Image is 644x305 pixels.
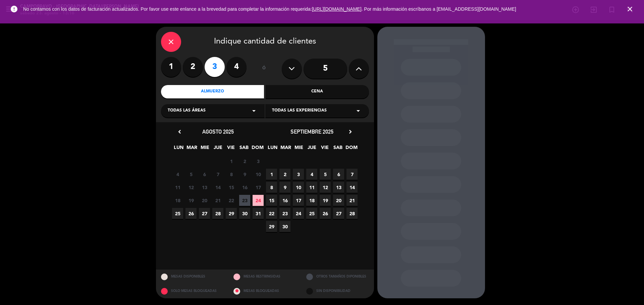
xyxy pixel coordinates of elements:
[306,195,317,206] span: 18
[333,182,344,193] span: 13
[266,85,369,98] div: Cena
[320,208,331,219] span: 26
[354,107,362,115] i: arrow_drop_down
[250,107,258,115] i: arrow_drop_down
[185,195,197,206] span: 19
[333,208,344,219] span: 27
[266,221,277,232] span: 29
[266,169,277,180] span: 1
[239,156,250,167] span: 2
[23,6,516,12] span: No contamos con los datos de facturación actualizados. Por favor use este enlance a la brevedad p...
[239,182,250,193] span: 16
[212,144,223,155] span: JUE
[272,107,327,114] span: Todas las experiencias
[279,195,290,206] span: 16
[362,6,516,12] a: . Por más información escríbanos a [EMAIL_ADDRESS][DOMAIN_NAME]
[320,195,331,206] span: 19
[319,144,330,155] span: VIE
[239,169,250,180] span: 9
[347,128,354,135] i: chevron_right
[172,208,183,219] span: 25
[228,284,301,298] div: MESAS BLOQUEADAS
[199,144,210,155] span: MIE
[320,182,331,193] span: 12
[212,169,223,180] span: 7
[161,57,181,77] label: 1
[253,195,264,206] span: 24
[290,128,333,135] span: septiembre 2025
[156,284,229,298] div: SOLO MESAS BLOQUEADAS
[161,85,264,98] div: Almuerzo
[332,144,343,155] span: SAB
[306,144,317,155] span: JUE
[301,270,374,284] div: OTROS TAMAÑOS DIPONIBLES
[346,182,358,193] span: 14
[10,5,18,13] i: error
[266,208,277,219] span: 22
[293,208,304,219] span: 24
[279,169,290,180] span: 2
[279,182,290,193] span: 9
[312,6,362,12] a: [URL][DOMAIN_NAME]
[186,144,197,155] span: MAR
[239,208,250,219] span: 30
[199,195,210,206] span: 20
[267,144,278,155] span: LUN
[183,57,203,77] label: 2
[226,208,237,219] span: 29
[212,208,223,219] span: 28
[212,195,223,206] span: 21
[333,195,344,206] span: 20
[279,208,290,219] span: 23
[253,156,264,167] span: 3
[185,182,197,193] span: 12
[266,182,277,193] span: 8
[172,169,183,180] span: 4
[238,144,250,155] span: SAB
[280,144,291,155] span: MAR
[185,208,197,219] span: 26
[176,128,183,135] i: chevron_left
[226,195,237,206] span: 22
[346,195,358,206] span: 21
[266,195,277,206] span: 15
[226,169,237,180] span: 8
[172,182,183,193] span: 11
[205,57,225,77] label: 3
[167,38,175,46] i: close
[161,32,369,52] div: Indique cantidad de clientes
[173,144,184,155] span: LUN
[346,208,358,219] span: 28
[306,169,317,180] span: 4
[253,57,275,80] div: ó
[346,169,358,180] span: 7
[199,182,210,193] span: 13
[225,144,236,155] span: VIE
[626,5,634,13] i: close
[199,169,210,180] span: 6
[226,57,247,77] label: 4
[226,182,237,193] span: 15
[252,144,263,155] span: DOM
[293,182,304,193] span: 10
[212,182,223,193] span: 14
[253,208,264,219] span: 31
[253,169,264,180] span: 10
[226,156,237,167] span: 1
[293,144,304,155] span: MIE
[345,144,357,155] span: DOM
[279,221,290,232] span: 30
[293,169,304,180] span: 3
[306,208,317,219] span: 25
[306,182,317,193] span: 11
[333,169,344,180] span: 6
[293,195,304,206] span: 17
[168,107,206,114] span: Todas las áreas
[239,195,250,206] span: 23
[228,270,301,284] div: MESAS RESTRINGIDAS
[320,169,331,180] span: 5
[199,208,210,219] span: 27
[202,128,234,135] span: agosto 2025
[156,270,229,284] div: MESAS DISPONIBLES
[253,182,264,193] span: 17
